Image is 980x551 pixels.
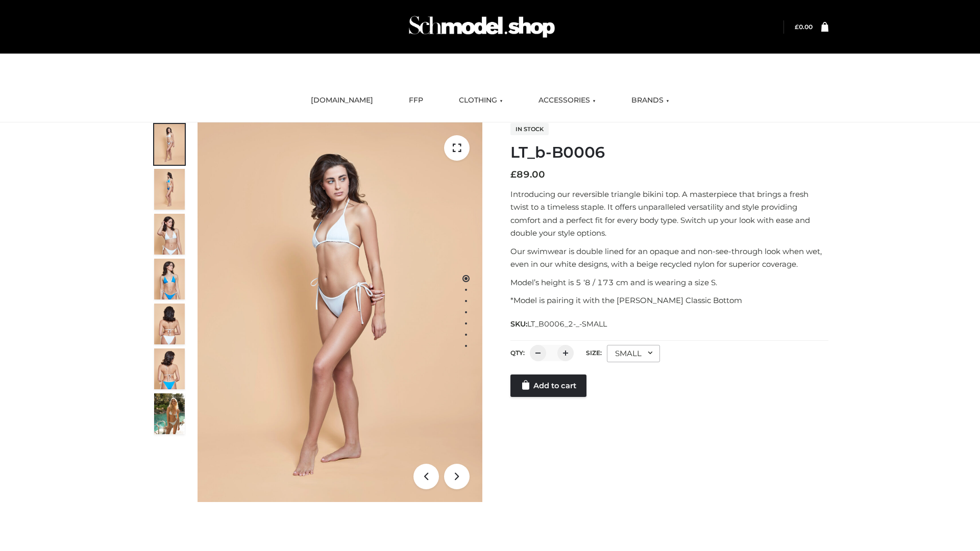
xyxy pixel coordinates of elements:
span: LT_B0006_2-_-SMALL [527,319,607,329]
a: £0.00 [795,23,813,31]
p: Model’s height is 5 ‘8 / 173 cm and is wearing a size S. [510,276,828,289]
img: ArielClassicBikiniTop_CloudNine_AzureSky_OW114ECO_1 [198,122,482,502]
label: Size: [586,349,602,357]
img: ArielClassicBikiniTop_CloudNine_AzureSky_OW114ECO_8-scaled.jpg [154,348,185,389]
a: BRANDS [624,89,677,112]
img: ArielClassicBikiniTop_CloudNine_AzureSky_OW114ECO_3-scaled.jpg [154,214,185,255]
h1: LT_b-B0006 [510,143,828,162]
bdi: 89.00 [510,169,545,180]
p: Our swimwear is double lined for an opaque and non-see-through look when wet, even in our white d... [510,245,828,271]
span: In stock [510,123,549,135]
a: Add to cart [510,374,586,397]
img: ArielClassicBikiniTop_CloudNine_AzureSky_OW114ECO_4-scaled.jpg [154,259,185,299]
a: FFP [401,89,431,112]
a: ACCESSORIES [531,89,603,112]
div: SMALL [607,345,660,362]
a: CLOTHING [451,89,510,112]
span: SKU: [510,318,608,330]
span: £ [510,169,517,180]
img: ArielClassicBikiniTop_CloudNine_AzureSky_OW114ECO_7-scaled.jpg [154,304,185,344]
img: ArielClassicBikiniTop_CloudNine_AzureSky_OW114ECO_1-scaled.jpg [154,124,185,165]
bdi: 0.00 [795,23,813,31]
img: ArielClassicBikiniTop_CloudNine_AzureSky_OW114ECO_2-scaled.jpg [154,169,185,210]
label: QTY: [510,349,525,357]
img: Schmodel Admin 964 [405,7,558,47]
a: [DOMAIN_NAME] [303,89,381,112]
img: Arieltop_CloudNine_AzureSky2.jpg [154,393,185,434]
p: Introducing our reversible triangle bikini top. A masterpiece that brings a fresh twist to a time... [510,188,828,240]
p: *Model is pairing it with the [PERSON_NAME] Classic Bottom [510,294,828,307]
span: £ [795,23,799,31]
